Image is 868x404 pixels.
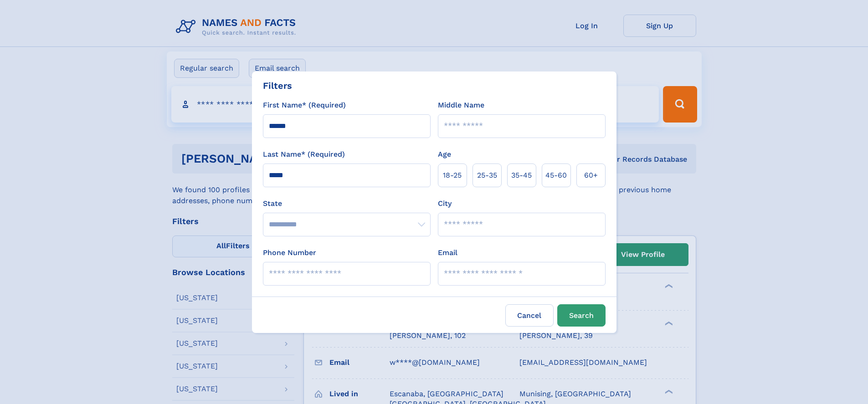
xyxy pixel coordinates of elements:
[263,100,346,111] label: First Name* (Required)
[438,149,451,160] label: Age
[557,304,606,327] button: Search
[511,170,532,181] span: 35‑45
[545,170,567,181] span: 45‑60
[477,170,497,181] span: 25‑35
[438,247,457,258] label: Email
[263,79,292,92] div: Filters
[505,304,554,327] label: Cancel
[263,198,431,209] label: State
[584,170,598,181] span: 60+
[438,100,484,111] label: Middle Name
[263,149,345,160] label: Last Name* (Required)
[263,247,316,258] label: Phone Number
[438,198,452,209] label: City
[443,170,462,181] span: 18‑25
